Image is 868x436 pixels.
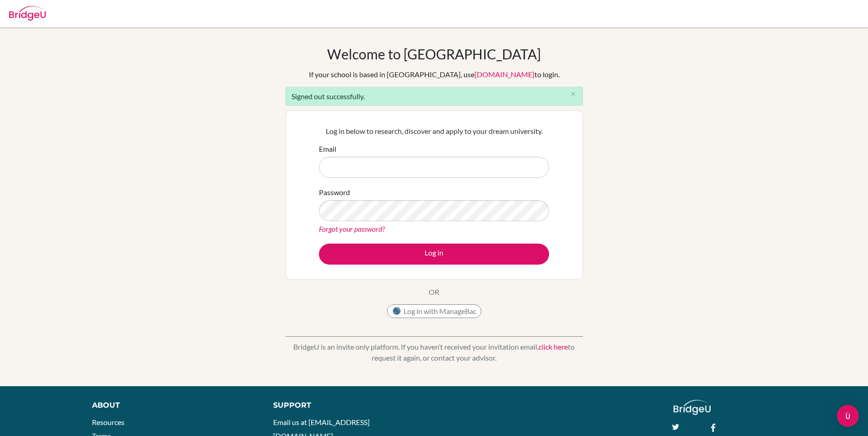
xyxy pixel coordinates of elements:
div: Signed out successfully. [286,87,583,106]
label: Password [319,187,350,198]
a: click here [539,342,568,351]
label: Email [319,144,336,154]
p: Log in below to research, discover and apply to your dream university. [319,126,549,137]
p: OR [429,287,439,298]
img: Bridge-U [9,6,46,21]
a: [DOMAIN_NAME] [474,70,534,79]
img: logo_white@2x-f4f0deed5e89b7ecb1c2cc34c3e3d731f90f0f143d5ea2071677605dd97b5244.png [674,400,711,415]
div: Support [273,400,423,411]
a: Resources [92,418,124,426]
button: Log in [319,244,549,265]
button: Close [564,87,582,101]
p: BridgeU is an invite only platform. If you haven’t received your invitation email, to request it ... [286,341,583,363]
div: About [92,400,253,411]
div: If your school is based in [GEOGRAPHIC_DATA], use to login. [309,69,560,80]
h1: Welcome to [GEOGRAPHIC_DATA] [327,46,541,62]
a: Forgot your password? [319,224,385,233]
div: Open Intercom Messenger [837,405,859,427]
button: Log in with ManageBac [387,304,481,318]
i: close [570,90,577,97]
